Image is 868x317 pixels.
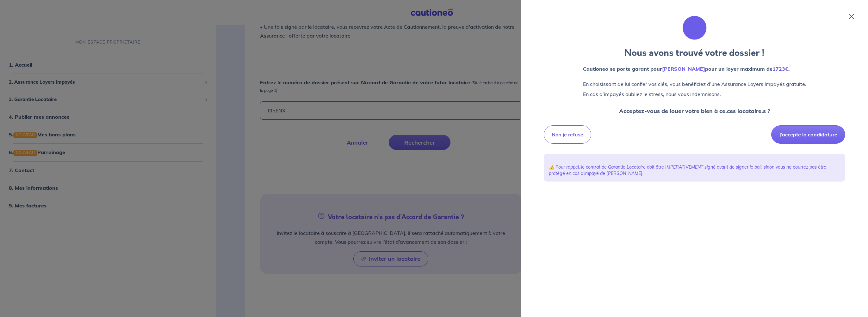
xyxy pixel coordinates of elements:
[549,164,840,176] p: ⚠️ Pour rappel, le contrat de Garantie Locataire doit être IMPÉRATIVEMENT signé avant de signer l...
[662,66,705,72] em: [PERSON_NAME]
[544,125,591,144] button: Non je refuse
[583,79,806,99] p: En choisissant de lui confier vos clés, vous bénéficiez d’une Assurance Loyers Impayés gratuite. ...
[619,107,770,115] strong: Acceptez-vous de louer votre bien à ce.ces locataire.s ?
[771,125,845,144] button: J’accepte la candidature
[772,66,788,72] em: 1723€
[583,66,790,72] strong: Cautioneo se porte garant pour pour un loyer maximum de .
[624,47,765,59] strong: Nous avons trouvé votre dossier !
[682,15,707,40] img: illu_folder.svg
